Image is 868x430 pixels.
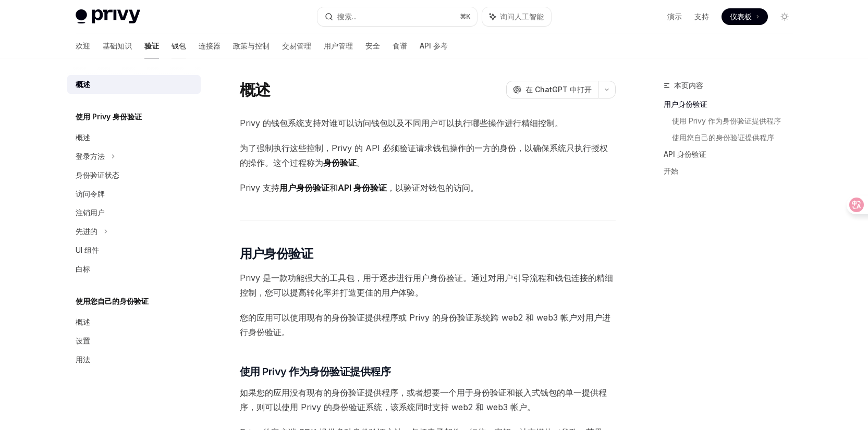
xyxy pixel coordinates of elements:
a: 注销用户 [67,203,201,222]
font: API 参考 [420,41,448,50]
a: 概述 [67,128,201,147]
a: 用法 [67,350,201,369]
a: 安全 [365,33,380,58]
a: 连接器 [199,33,221,58]
a: 验证 [144,33,159,58]
a: 使用 Privy 作为身份验证提供程序 [672,113,801,129]
a: 演示 [667,11,682,22]
font: 用户身份验证 [664,100,707,108]
font: 使用 Privy 身份验证 [76,112,142,121]
font: 登录方法 [76,152,105,161]
img: 灯光标志 [76,9,140,24]
font: 先进的 [76,227,97,236]
a: 钱包 [172,33,186,58]
font: 身份验证状态 [76,170,119,179]
font: 设置 [76,336,90,345]
font: 欢迎 [76,41,90,50]
font: Privy 的钱包系统支持对谁可以访问钱包以及不同用户可以执行哪些操作进行精细控制。 [240,118,563,128]
font: 使用您自己的身份验证提供程序 [672,133,774,142]
font: 为了强制执行这些控制，Privy 的 API 必须验证请求钱包操作的一方的身份，以确保系统只执行授权的操作。这个过程称为 [240,143,608,168]
font: 钱包 [172,41,186,50]
a: 交易管理 [282,33,311,58]
font: 仪表板 [730,12,752,21]
font: 验证 [144,41,159,50]
font: 支持 [694,12,709,21]
a: 政策与控制 [233,33,270,58]
font: 政策与控制 [233,41,270,50]
a: 支持 [694,11,709,22]
a: 使用您自己的身份验证提供程序 [672,129,801,146]
font: UI 组件 [76,245,99,254]
font: 使用 Privy 作为身份验证提供程序 [672,116,781,125]
font: 食谱 [393,41,407,50]
font: 用户身份验证 [279,182,329,193]
font: 开始 [664,166,678,175]
font: 连接器 [199,41,221,50]
font: 用户管理 [324,41,353,50]
font: 注销用户 [76,208,105,217]
a: API 身份验证 [664,146,801,163]
font: 使用 Privy 作为身份验证提供程序 [240,365,391,378]
font: 安全 [365,41,380,50]
font: 概述 [76,80,90,89]
a: 食谱 [393,33,407,58]
button: 切换暗模式 [776,8,793,25]
font: 白标 [76,264,90,273]
font: 搜索... [337,12,357,21]
a: 概述 [67,75,201,94]
font: 身份验证 [323,157,357,168]
font: 演示 [667,12,682,21]
font: 概述 [76,133,90,142]
font: Privy 是一款功能强大的工具包，用于逐步进行用户身份验证。通过对用户引导流程和钱包连接的精细控制，您可以提高转化率并打造更佳的用户体验。 [240,273,613,298]
a: 白标 [67,260,201,278]
font: 使用您自己的身份验证 [76,297,149,305]
a: 概述 [67,313,201,331]
font: 和 [329,182,338,193]
font: ⌘ [460,13,466,20]
font: API 身份验证 [664,150,706,158]
font: 用法 [76,355,90,364]
font: 本页内容 [674,81,703,90]
font: 概述 [76,317,90,326]
a: 基础知识 [103,33,132,58]
font: Privy 支持 [240,182,279,193]
font: 如果您的应用没有现有的身份验证提供程序，或者想要一个用于身份验证和嵌入式钱包的单一提供程序，则可以使用 Privy 的身份验证系统，该系统同时支持 web2 和 web3 帐户。 [240,387,607,412]
button: 在 ChatGPT 中打开 [506,81,598,99]
font: 在 ChatGPT 中打开 [525,85,592,94]
font: API 身份验证 [338,182,387,193]
font: K [466,13,471,20]
a: 用户管理 [324,33,353,58]
font: 交易管理 [282,41,311,50]
a: 设置 [67,331,201,350]
font: 访问令牌 [76,189,105,198]
button: 询问人工智能 [482,7,551,26]
a: 用户身份验证 [664,96,801,113]
font: 您的应用可以使用现有的身份验证提供程序或 Privy 的身份验证系统跨 web2 和 web3 帐户对用户进行身份验证。 [240,312,610,337]
button: 搜索...⌘K [317,7,477,26]
font: ，以验证对钱包的访问。 [387,182,479,193]
a: 开始 [664,163,801,179]
a: API 参考 [420,33,448,58]
a: 仪表板 [722,8,768,25]
a: 身份验证状态 [67,166,201,185]
font: 概述 [240,80,271,99]
a: 访问令牌 [67,185,201,203]
font: 询问人工智能 [500,12,544,21]
a: UI 组件 [67,241,201,260]
a: 欢迎 [76,33,90,58]
font: 用户身份验证 [240,246,313,261]
font: 基础知识 [103,41,132,50]
font: 。 [357,157,365,168]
